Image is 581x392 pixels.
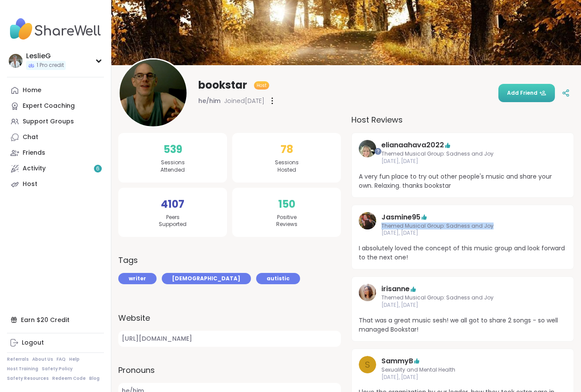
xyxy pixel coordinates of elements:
span: Themed Musical Group: Sadness and Joy [381,223,544,230]
span: Add Friend [507,89,546,97]
img: elianaahava2022 [359,140,376,157]
a: Activity6 [7,161,104,176]
div: Host [23,180,37,189]
a: Expert Coaching [7,98,104,114]
a: Friends [7,145,104,161]
img: Jasmine95 [359,212,376,229]
span: [DATE], [DATE] [381,229,544,237]
a: Blog [89,375,100,382]
span: I absolutely loved the concept of this music group and look forward to the next one! [359,244,567,262]
button: Add Friend [498,84,555,102]
div: Friends [23,149,45,157]
span: autistic [267,275,290,282]
span: [DATE], [DATE] [381,374,544,381]
span: Peers Supported [159,214,187,229]
a: SammyB [381,356,413,366]
a: Redeem Code [52,375,86,382]
iframe: Spotlight [374,148,381,155]
span: That was a great music sesh! we all got to share 2 songs - so well managed Bookstar! [359,316,567,334]
span: 150 [278,196,295,212]
h3: Tags [118,254,138,266]
a: Referrals [7,356,29,362]
span: Sexuality and Mental Health [381,366,544,374]
span: Themed Musical Group: Sadness and Joy [381,150,544,158]
a: elianaahava2022 [359,140,376,165]
img: irisanne [359,284,376,301]
span: Positive Reviews [276,214,297,229]
div: Chat [23,133,38,142]
a: Host Training [7,366,38,372]
a: About Us [32,356,53,362]
div: Home [23,86,41,95]
span: 6 [96,165,100,173]
div: Earn $20 Credit [7,312,104,328]
a: Safety Resources [7,375,49,382]
a: Home [7,83,104,98]
span: A very fun place to try out other people's music and share your own. Relaxing. thanks bookstar [359,172,567,190]
a: elianaahava2022 [381,140,444,150]
a: Jasmine95 [359,212,376,237]
label: Pronouns [118,364,341,376]
div: Expert Coaching [23,102,75,110]
span: writer [129,275,146,282]
span: Joined [DATE] [224,96,264,105]
a: Safety Policy [42,366,73,372]
span: Sessions Attended [160,159,185,174]
a: FAQ [57,356,66,362]
span: 539 [164,142,182,157]
a: Host [7,176,104,192]
span: [DATE], [DATE] [381,302,544,309]
a: Support Groups [7,114,104,130]
a: Help [69,356,80,362]
a: Logout [7,335,104,351]
a: irisanne [381,284,410,294]
div: Support Groups [23,117,74,126]
span: 78 [280,142,293,157]
span: Host [257,82,267,89]
span: Themed Musical Group: Sadness and Joy [381,294,544,302]
div: Logout [22,339,44,347]
span: bookstar [198,78,247,92]
a: [URL][DOMAIN_NAME] [118,331,341,347]
a: irisanne [359,284,376,309]
span: [DATE], [DATE] [381,158,544,165]
span: 4107 [161,196,184,212]
span: 1 Pro credit [37,62,64,69]
span: Sessions Hosted [275,159,299,174]
a: Chat [7,130,104,145]
a: Jasmine95 [381,212,421,223]
span: he/him [198,96,220,105]
span: S [365,358,370,371]
div: Activity [23,164,46,173]
img: ShareWell Nav Logo [7,14,104,44]
img: bookstar [120,60,187,126]
a: S [359,356,376,381]
label: Website [118,312,341,324]
img: LeslieG [9,54,23,68]
div: LeslieG [26,51,66,61]
span: [DEMOGRAPHIC_DATA] [172,275,240,282]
